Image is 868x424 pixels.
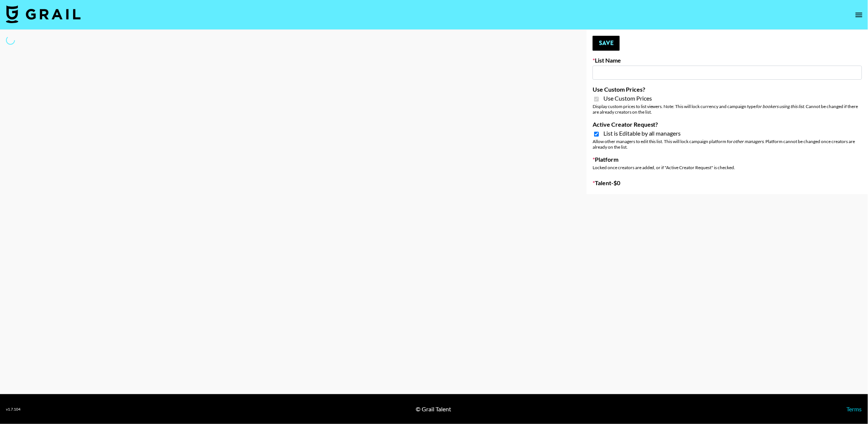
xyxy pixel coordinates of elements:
label: Platform [593,156,862,163]
label: Active Creator Request? [593,121,862,128]
div: Display custom prices to list viewers. Note: This will lock currency and campaign type . Cannot b... [593,104,862,115]
em: for bookers using this list [756,104,804,109]
div: Locked once creators are added, or if "Active Creator Request" is checked. [593,165,862,170]
img: Grail Talent [6,5,81,23]
label: Talent - $ 0 [593,179,862,187]
button: open drawer [852,7,867,22]
label: List Name [593,57,862,64]
span: List is Editable by all managers [603,130,681,137]
em: other managers [733,139,764,144]
span: Use Custom Prices [603,95,652,102]
label: Use Custom Prices? [593,86,862,93]
div: © Grail Talent [416,405,452,413]
div: v 1.7.104 [6,407,21,412]
button: Save [593,36,620,51]
div: Allow other managers to edit this list. This will lock campaign platform for . Platform cannot be... [593,139,862,150]
a: Terms [847,405,862,412]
